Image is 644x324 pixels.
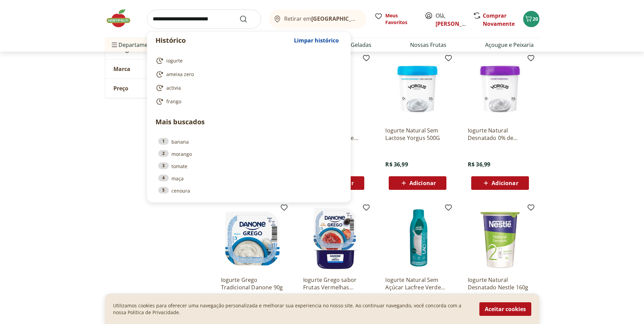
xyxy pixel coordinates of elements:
[110,37,159,53] span: Departamentos
[385,127,450,142] a: Iogurte Natural Sem Lactose Yorgus 500G
[468,57,532,121] img: Iogurte Natural Desnatado 0% de Gordura Yorgus 500G
[166,57,183,64] span: iogurte
[110,37,118,53] button: Menu
[155,97,339,106] a: frango
[479,302,531,316] button: Aceitar cookies
[468,276,532,291] a: Iogurte Natural Desnatado Nestle 160g
[239,15,256,23] button: Submit Search
[113,302,471,316] p: Utilizamos cookies para oferecer uma navegação personalizada e melhorar sua experiencia no nosso ...
[410,41,446,49] a: Nossas Frutas
[155,57,339,65] a: iogurte
[385,206,450,271] img: Iogurte Natural Sem Açúcar Lacfree Verde Campo 500g
[409,180,436,186] span: Adicionar
[385,161,408,168] span: R$ 36,99
[303,206,368,271] img: Iogurte Grego sabor Frutas Vermelhas Danone 90g
[385,276,450,291] a: Iogurte Natural Sem Açúcar Lacfree Verde Campo 500g
[158,138,169,145] div: 1
[155,36,291,45] p: Histórico
[389,176,446,190] button: Adicionar
[468,206,532,271] img: Iogurte Natural Desnatado Nestle 160g
[471,176,529,190] button: Adicionar
[147,10,261,29] input: search
[166,85,181,91] span: activia
[311,15,426,22] b: [GEOGRAPHIC_DATA]/[GEOGRAPHIC_DATA]
[374,12,417,26] a: Meus Favoritos
[291,32,342,49] button: Limpar histórico
[468,161,490,168] span: R$ 36,99
[166,98,181,105] span: frango
[158,150,169,157] div: 2
[158,175,169,181] div: 4
[523,11,539,27] button: Carrinho
[113,85,128,92] span: Preço
[221,206,286,271] img: Iogurte Grego Tradicional Danone 90g
[155,70,339,78] a: ameixa zero
[385,12,417,26] span: Meus Favoritos
[155,117,342,127] p: Mais buscados
[385,57,450,121] img: Iogurte Natural Sem Lactose Yorgus 500G
[166,71,194,78] span: ameixa zero
[468,127,532,142] a: Iogurte Natural Desnatado 0% de Gordura Yorgus 500G
[158,150,339,158] a: 2morango
[269,10,366,29] button: Retirar em[GEOGRAPHIC_DATA]/[GEOGRAPHIC_DATA]
[105,59,207,78] button: Marca
[492,180,518,186] span: Adicionar
[158,175,339,182] a: 4maça
[113,66,130,72] span: Marca
[483,12,515,28] a: Comprar Novamente
[158,187,169,194] div: 5
[436,12,466,28] span: Olá,
[158,162,339,170] a: 3tomate
[303,276,368,291] a: Iogurte Grego sabor Frutas Vermelhas Danone 90g
[158,187,339,194] a: 5cenoura
[158,138,339,145] a: 1banana
[533,16,538,22] span: 20
[155,84,339,92] a: activia
[436,20,480,28] a: [PERSON_NAME]
[105,8,139,29] img: Hortifruti
[485,41,534,49] a: Açougue e Peixaria
[105,79,207,98] button: Preço
[158,162,169,169] div: 3
[221,276,286,291] a: Iogurte Grego Tradicional Danone 90g
[284,16,359,22] span: Retirar em
[294,38,339,43] span: Limpar histórico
